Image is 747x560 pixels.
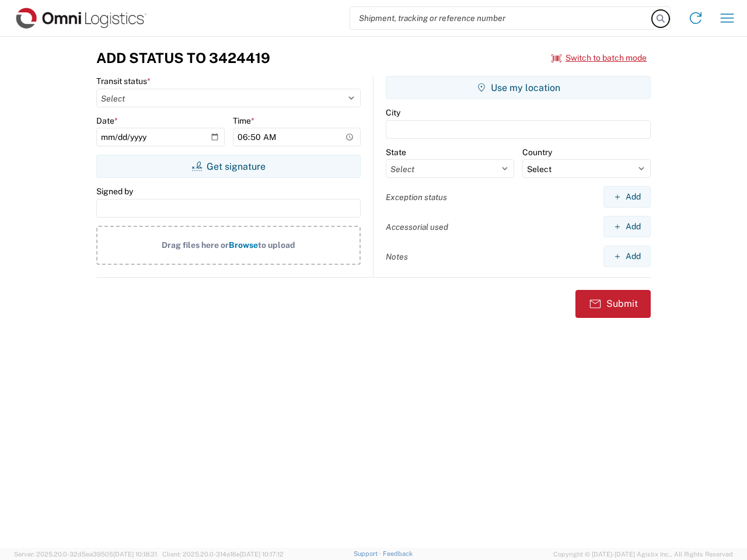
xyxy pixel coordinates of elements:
[386,147,406,157] label: State
[113,551,157,558] span: [DATE] 10:18:31
[553,549,733,559] span: Copyright © [DATE]-[DATE] Agistix Inc., All Rights Reserved
[386,107,400,118] label: City
[258,240,295,250] span: to upload
[551,48,647,68] button: Switch to batch mode
[96,50,270,66] h3: Add Status to 3424419
[354,550,383,557] a: Support
[233,116,254,126] label: Time
[96,116,118,126] label: Date
[14,551,157,558] span: Server: 2025.20.0-32d5ea39505
[603,216,651,237] button: Add
[383,550,413,557] a: Feedback
[162,240,229,250] span: Drag files here or
[603,186,651,208] button: Add
[386,222,448,232] label: Accessorial used
[96,76,151,86] label: Transit status
[240,551,284,558] span: [DATE] 10:17:12
[386,76,651,99] button: Use my location
[603,246,651,267] button: Add
[522,147,552,157] label: Country
[386,192,447,202] label: Exception status
[96,186,133,197] label: Signed by
[229,240,258,250] span: Browse
[162,551,284,558] span: Client: 2025.20.0-314a16e
[575,290,651,318] button: Submit
[350,7,652,29] input: Shipment, tracking or reference number
[386,251,408,262] label: Notes
[96,155,361,178] button: Get signature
